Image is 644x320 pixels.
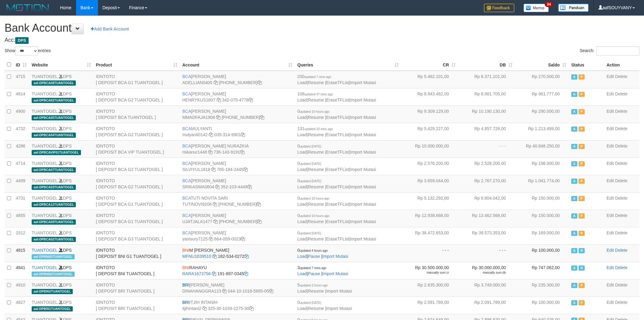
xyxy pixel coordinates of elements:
a: Import Mutasi [350,202,376,207]
a: Edit [607,196,614,201]
a: MFNU1639510 [182,254,211,259]
td: Rp 9.309.129,00 [401,105,458,123]
a: Resume [308,202,324,207]
a: Delete [615,196,627,201]
td: [PERSON_NAME] [PHONE_NUMBER] [180,105,295,123]
span: Active [571,231,577,236]
a: Delete [615,230,627,235]
a: Delete [615,300,627,305]
span: Active [571,179,577,184]
span: Active [571,126,577,132]
a: Import Mutasi [326,289,352,293]
a: Edit [607,265,614,270]
span: aaf-DPBCAVIP01TUANTOGEL [32,150,81,155]
a: Copy DINAHANGGRA123 to clipboard [222,289,226,293]
a: Copy RARA1673758 to clipboard [212,271,216,276]
td: Rp 198.000,00 [515,158,569,175]
a: Import Mutasi [322,254,348,259]
a: Delete [615,213,627,218]
a: EraseTFList [326,115,349,120]
span: updated 7 mins ago [304,75,331,79]
a: TUTINOVI9208 [182,202,212,207]
a: EraseTFList [326,219,349,224]
span: 0 [297,196,329,201]
a: TUANTOGEL [32,300,58,305]
a: Copy HENRYKUS1607 to clipboard [217,98,221,102]
th: Product: activate to sort column ascending [93,59,180,71]
a: Load [297,254,307,259]
th: Website: activate to sort column ascending [29,59,93,71]
a: Resume [308,167,324,172]
a: Resume [308,132,324,137]
a: Edit [607,230,614,235]
a: Load [297,167,307,172]
a: Import Mutasi [350,132,376,137]
a: Delete [615,178,627,183]
a: Resume [308,184,324,189]
th: ID: activate to sort column ascending [13,59,29,71]
a: SRIKASWA0604 [182,184,214,189]
a: Edit [607,300,614,305]
td: Rp 2.767.270,00 [458,175,515,192]
th: Status [569,59,604,71]
td: Rp 2.528.200,00 [458,158,515,175]
a: mulyanti0142 [182,132,208,137]
a: Pause [308,254,320,259]
td: Rp 2.576.200,00 [401,158,458,175]
select: Showentries [15,46,38,55]
label: Search: [580,46,639,55]
td: Rp 6.371.101,00 [458,71,515,88]
a: TUANTOGEL [32,178,58,183]
span: Paused [579,74,585,80]
a: Load [297,184,307,189]
a: Load [297,80,307,85]
a: Copy 325301039227530 to clipboard [249,306,254,311]
span: 0 [297,178,321,183]
span: updated 16 hours ago [300,197,329,200]
td: IDNTOTO [ DEPOSIT BCA TUANTOGEL ] [93,105,180,123]
span: aaf-DPBCA03TUANTOGEL [32,185,76,190]
span: updated 47 mins ago [304,93,333,96]
td: Rp 10.190.130,00 [458,105,515,123]
a: Copy TUTINOVI9208 to clipboard [213,202,217,207]
span: Paused [579,92,585,97]
a: Import Mutasi [350,184,376,189]
span: 34 [545,2,553,7]
a: EraseTFList [326,150,349,155]
span: 108 [297,91,333,96]
a: Edit [607,283,614,287]
a: RARA1673758 [182,271,211,276]
span: BCA [182,109,191,114]
span: aaf-DPBCA09TUANTOGEL [32,219,76,225]
td: Rp 4.857.728,00 [458,123,515,140]
span: | | | [297,126,376,137]
a: EraseTFList [326,236,349,241]
td: [PERSON_NAME] [PHONE_NUMBER] [180,210,295,227]
span: aaf-DPBCA02TUANTOGEL [32,98,76,103]
a: Import Mutasi [350,150,376,155]
td: Rp 38.472.653,00 [401,227,458,244]
span: Paused [579,196,585,201]
td: 4714 [13,158,29,175]
a: Delete [615,74,627,79]
td: DPS [29,158,93,175]
a: Resume [308,115,324,120]
span: | | | [297,74,376,85]
td: [PERSON_NAME] 664-059-0023 [180,227,295,244]
img: Button%20Memo.svg [523,4,549,12]
a: ADELLIAN0405 [182,80,212,85]
th: DB: activate to sort column ascending [458,59,515,71]
td: IDNTOTO [ DEPOSIT BCA G2 TUANTOGEL ] [93,158,180,175]
td: DPS [29,71,93,88]
a: Pause [308,271,320,276]
a: EraseTFList [326,132,349,137]
span: updated [DATE] [300,145,321,148]
span: Paused [579,109,585,114]
a: Copy UJATJALA1477 to clipboard [213,219,218,224]
span: Active [571,74,577,80]
td: Rp 5.429.227,00 [401,123,458,140]
a: Copy 7361439191 to clipboard [240,150,244,155]
span: updated 16 hours ago [300,110,329,113]
a: Delete [615,283,627,287]
a: TUANTOGEL [32,144,58,148]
